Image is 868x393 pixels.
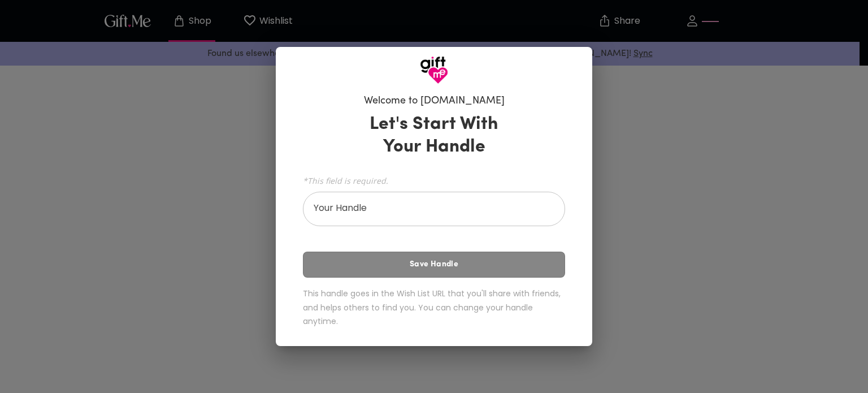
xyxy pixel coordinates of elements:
img: GiftMe Logo [420,56,448,84]
h6: This handle goes in the Wish List URL that you'll share with friends, and helps others to find yo... [303,287,565,329]
h6: Welcome to [DOMAIN_NAME] [364,94,505,108]
input: Your Handle [303,195,553,226]
span: *This field is required. [303,175,565,186]
h3: Let's Start With Your Handle [355,113,513,158]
